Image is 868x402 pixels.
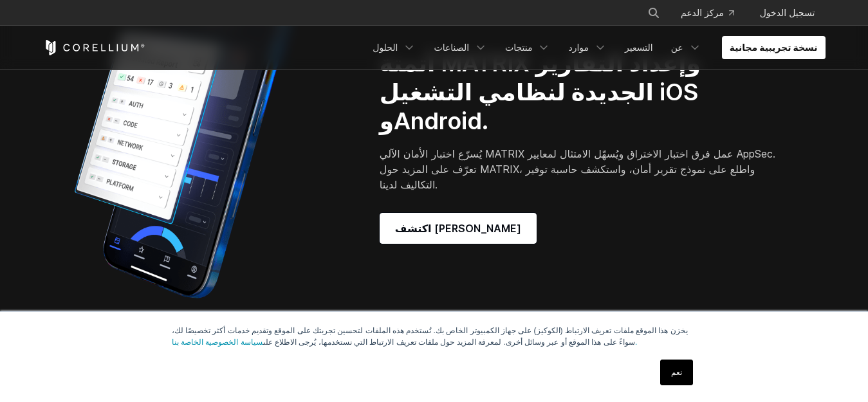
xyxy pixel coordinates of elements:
[568,42,589,53] font: موارد
[395,222,521,235] font: اكتشف [PERSON_NAME]
[681,7,724,18] font: مركز الدعم
[365,36,825,59] div: قائمة التنقل
[380,147,775,191] font: يُسرّع اختبار الأمان الآلي MATRIX عمل فرق اختبار الاختراق ويُسهّل الامتثال لمعايير AppSec. تعرّف ...
[730,42,818,53] font: نسخة تجريبية مجانية
[671,42,683,53] font: عن
[373,42,398,53] font: الحلول
[172,326,688,347] font: يخزن هذا الموقع ملفات تعريف الارتباط (الكوكيز) على جهاز الكمبيوتر الخاص بك. تُستخدم هذه الملفات ل...
[380,213,537,244] a: اكتشف [PERSON_NAME]
[434,42,469,53] font: الصناعات
[505,42,532,53] font: منتجات
[632,1,826,24] div: قائمة التنقل
[625,42,653,53] font: التسعير
[43,40,145,55] a: كوريليوم هوم
[760,7,815,18] font: تسجيل الدخول
[660,360,693,385] a: نعم
[671,368,682,377] font: نعم
[380,49,701,135] font: أتمتة MATRIX وإعداد التقارير الجديدة لنظامي التشغيل iOS وAndroid.
[172,338,638,347] a: سياسة الخصوصية الخاصة بنا.
[642,1,665,24] button: يبحث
